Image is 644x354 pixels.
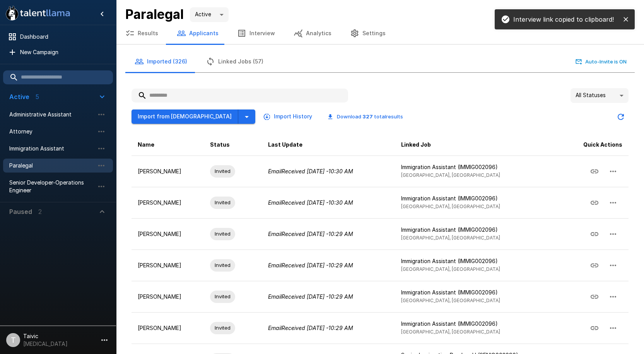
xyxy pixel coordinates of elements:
p: Immigration Assistant (IMMIG002096) [401,320,556,328]
button: Import from [DEMOGRAPHIC_DATA] [132,109,238,124]
button: Settings [341,22,395,44]
th: Quick Actions [562,134,629,156]
p: [PERSON_NAME] [138,199,198,207]
th: Linked Job [395,134,562,156]
div: Active [190,7,229,22]
button: Applicants [167,22,228,44]
button: Download 327 totalresults [321,111,409,123]
b: Paralegal [125,6,184,22]
span: Copy Interview Link [585,261,604,268]
span: Invited [210,324,235,332]
button: close [620,14,632,25]
i: Email Received [DATE] - 10:29 AM [268,293,353,300]
p: Immigration Assistant (IMMIG002096) [401,163,556,171]
span: Copy Interview Link [585,167,604,174]
button: Import History [261,109,315,124]
p: [PERSON_NAME] [138,293,198,301]
i: Email Received [DATE] - 10:29 AM [268,325,353,331]
button: Imported (326) [125,51,196,72]
th: Name [132,134,204,156]
span: Invited [210,262,235,269]
p: Immigration Assistant (IMMIG002096) [401,226,556,234]
span: Invited [210,293,235,300]
button: Updated Today - 10:30 AM [613,109,629,125]
span: [GEOGRAPHIC_DATA], [GEOGRAPHIC_DATA] [401,172,500,178]
span: Copy Interview Link [585,230,604,236]
p: Immigration Assistant (IMMIG002096) [401,257,556,265]
i: Email Received [DATE] - 10:29 AM [268,231,353,237]
p: Immigration Assistant (IMMIG002096) [401,289,556,296]
p: [PERSON_NAME] [138,230,198,238]
span: [GEOGRAPHIC_DATA], [GEOGRAPHIC_DATA] [401,329,500,335]
th: Last Update [262,134,395,156]
span: Copy Interview Link [585,324,604,330]
button: Linked Jobs (57) [196,51,273,72]
span: Invited [210,168,235,175]
i: Email Received [DATE] - 10:30 AM [268,199,353,206]
p: Interview link copied to clipboard! [513,15,614,24]
span: Copy Interview Link [585,198,604,205]
button: Interview [228,22,284,44]
span: [GEOGRAPHIC_DATA], [GEOGRAPHIC_DATA] [401,266,500,272]
p: [PERSON_NAME] [138,324,198,332]
span: [GEOGRAPHIC_DATA], [GEOGRAPHIC_DATA] [401,204,500,209]
button: Auto-Invite is ON [574,56,629,68]
i: Email Received [DATE] - 10:29 AM [268,262,353,268]
th: Status [204,134,262,156]
b: 327 [362,113,373,120]
button: Results [116,22,167,44]
i: Email Received [DATE] - 10:30 AM [268,168,353,174]
p: Immigration Assistant (IMMIG002096) [401,195,556,202]
button: Analytics [284,22,341,44]
span: Invited [210,199,235,206]
p: [PERSON_NAME] [138,262,198,269]
span: Invited [210,230,235,238]
span: [GEOGRAPHIC_DATA], [GEOGRAPHIC_DATA] [401,298,500,303]
span: [GEOGRAPHIC_DATA], [GEOGRAPHIC_DATA] [401,235,500,241]
div: All Statuses [571,88,629,103]
p: [PERSON_NAME] [138,168,198,175]
span: Copy Interview Link [585,292,604,299]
